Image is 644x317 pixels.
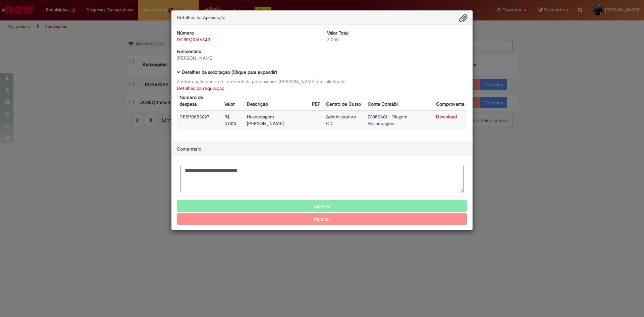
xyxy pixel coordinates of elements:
h5: Detalhes da solicitação (Clique para expandir) [177,70,467,75]
a: DCREQ0166643 [177,37,210,43]
td: Administrativo CD [323,111,365,130]
b: Valor Total [327,30,348,36]
th: Comprovante [433,92,467,111]
td: 72050601 - Viagem - Hospedagem [365,111,433,130]
a: Download [436,114,457,120]
td: Hospedagem [PERSON_NAME] [244,111,309,130]
div: 3.000 [327,36,467,43]
th: Numero da despesa [177,92,222,111]
div: A informação abaixo foi preenchida pelo usuário [PERSON_NAME] na solicitação [177,78,467,85]
span: Detalhes da Aprovação [177,14,225,20]
td: R$ 3.000 [222,111,244,130]
th: Valor [222,92,244,111]
th: Descrição [244,92,309,111]
th: Conta Contábil [365,92,433,111]
span: Comentário [177,146,201,152]
td: DESP0853027 [177,111,222,130]
button: Rejeitar [177,213,467,225]
div: [PERSON_NAME] [177,55,317,61]
th: PEP [309,92,323,111]
a: Detalhes da requisição [177,85,224,91]
th: Centro de Custo [323,92,365,111]
b: Detalhes da solicitação (Clique para expandir) [182,69,277,75]
button: Aprovar [177,200,467,212]
b: Número [177,30,194,36]
b: Funcionário [177,48,201,54]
